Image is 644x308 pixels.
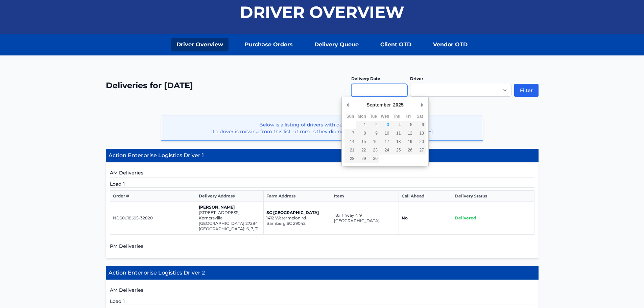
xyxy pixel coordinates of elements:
[110,298,534,305] h5: Load 1
[368,146,379,155] button: 23
[414,138,426,146] button: 20
[381,114,389,119] abbr: Wednesday
[351,76,380,81] label: Delivery Date
[368,138,379,146] button: 16
[416,114,423,119] abbr: Saturday
[356,129,367,138] button: 8
[199,205,261,210] p: [PERSON_NAME]
[344,138,356,146] button: 14
[452,191,523,202] th: Delivery Status
[199,226,261,232] p: [GEOGRAPHIC_DATA]: 6, 7, 31
[356,138,367,146] button: 15
[379,146,391,155] button: 24
[402,121,414,129] button: 5
[199,215,261,226] p: Kernersville [GEOGRAPHIC_DATA] 27284
[414,121,426,129] button: 6
[266,210,328,215] p: SC [GEOGRAPHIC_DATA]
[365,100,392,110] div: September
[344,129,356,138] button: 7
[240,4,404,20] h1: Driver Overview
[266,215,328,221] p: 1412 Watermelon rd
[414,146,426,155] button: 27
[331,202,399,235] td: 18x Tifway 419 [GEOGRAPHIC_DATA]
[199,210,261,215] p: [STREET_ADDRESS]
[110,169,534,178] h5: AM Deliveries
[379,129,391,138] button: 10
[106,149,539,163] h4: Action Enterprise Logistics Driver 1
[351,84,407,97] input: Use the arrow keys to pick a date
[347,114,354,119] abbr: Sunday
[455,215,476,220] span: Delivered
[266,221,328,226] p: Bamberg SC 29042
[356,146,367,155] button: 22
[392,100,405,110] div: 2025
[106,80,193,91] h2: Deliveries for [DATE]
[419,100,426,110] button: Next Month
[391,146,402,155] button: 25
[110,191,196,202] th: Order #
[106,266,539,280] h4: Action Enterprise Logistics Driver 2
[402,138,414,146] button: 19
[110,181,534,188] h5: Load 1
[379,121,391,129] button: 3
[410,76,423,81] label: Driver
[358,114,366,119] abbr: Monday
[171,38,229,51] a: Driver Overview
[391,129,402,138] button: 11
[368,129,379,138] button: 9
[514,84,539,97] button: Filter
[344,155,356,163] button: 28
[399,191,452,202] th: Call Ahead
[344,146,356,155] button: 21
[402,146,414,155] button: 26
[239,38,298,51] a: Purchase Orders
[196,191,263,202] th: Delivery Address
[391,121,402,129] button: 4
[402,129,414,138] button: 12
[110,287,534,295] h5: AM Deliveries
[370,114,377,119] abbr: Tuesday
[375,38,417,51] a: Client OTD
[393,114,400,119] abbr: Thursday
[263,191,331,202] th: Farm Address
[368,155,379,163] button: 30
[368,121,379,129] button: 2
[113,215,193,221] p: NDS0018695-32820
[402,215,408,220] strong: No
[428,38,473,51] a: Vendor OTD
[309,38,364,51] a: Delivery Queue
[406,114,411,119] abbr: Friday
[356,121,367,129] button: 1
[379,138,391,146] button: 17
[110,243,534,251] h5: PM Deliveries
[414,129,426,138] button: 13
[167,121,477,135] p: Below is a listing of drivers with deliveries for [DATE]. If a driver is missing from this list -...
[356,155,367,163] button: 29
[331,191,399,202] th: Item
[344,100,351,110] button: Previous Month
[391,138,402,146] button: 18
